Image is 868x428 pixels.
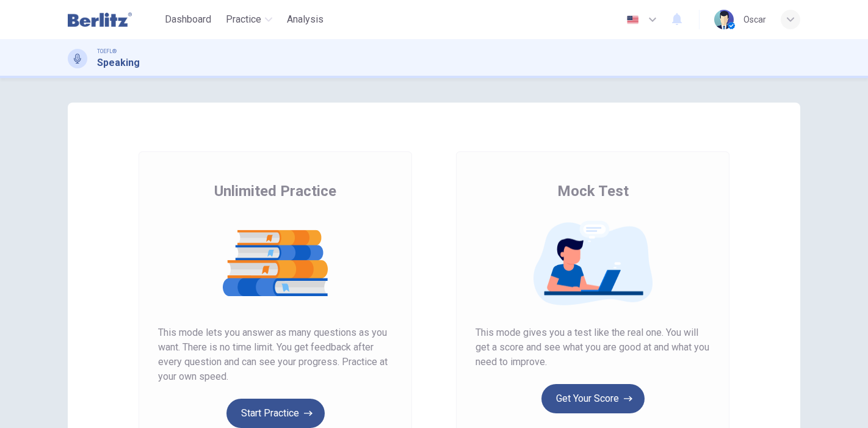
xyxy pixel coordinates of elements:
span: Analysis [287,12,324,27]
img: Berlitz Latam logo [68,7,132,32]
span: TOEFL® [97,47,117,56]
span: Practice [226,12,261,27]
button: Get Your Score [541,384,645,413]
span: Unlimited Practice [214,181,336,201]
span: This mode gives you a test like the real one. You will get a score and see what you are good at a... [476,325,710,369]
img: Profile picture [714,10,734,29]
span: Dashboard [165,12,211,27]
button: Start Practice [226,399,325,428]
a: Berlitz Latam logo [68,7,160,32]
button: Practice [221,9,277,31]
button: Dashboard [160,9,216,31]
button: Analysis [282,9,328,31]
img: en [625,15,640,24]
div: Oscar [743,12,766,27]
h1: Speaking [97,56,140,70]
span: Mock Test [557,181,629,201]
span: This mode lets you answer as many questions as you want. There is no time limit. You get feedback... [158,325,392,384]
